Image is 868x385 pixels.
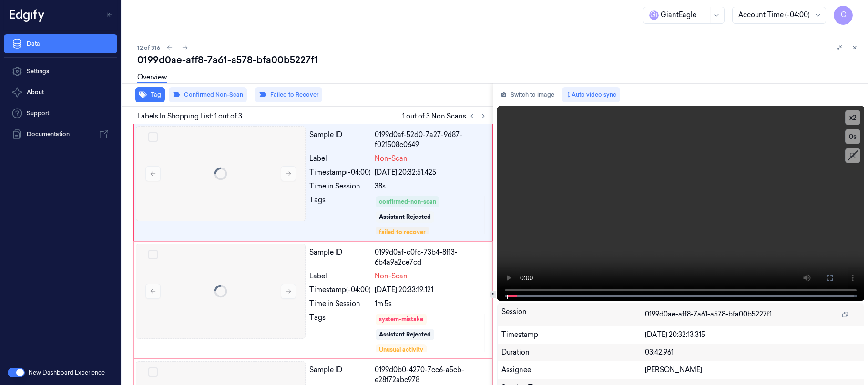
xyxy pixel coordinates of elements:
[309,285,371,295] div: Timestamp (-04:00)
[135,87,165,102] button: Tag
[309,195,371,235] div: Tags
[645,309,772,319] span: 0199d0ae-aff8-7a61-a578-bfa00b5227f1
[4,34,117,53] a: Data
[645,365,860,375] div: [PERSON_NAME]
[137,72,167,83] a: Overview
[845,129,860,144] button: 0s
[402,110,489,122] span: 1 out of 3 Non Scans
[375,168,487,178] div: [DATE] 20:32:51.425
[169,87,247,102] button: Confirmed Non-Scan
[4,104,117,123] a: Support
[309,130,371,150] div: Sample ID
[379,197,436,206] div: confirmed-non-scan
[501,347,645,357] div: Duration
[309,247,371,267] div: Sample ID
[309,168,371,178] div: Timestamp (-04:00)
[649,10,659,20] span: G i
[4,125,117,144] a: Documentation
[309,271,371,281] div: Label
[148,132,158,142] button: Select row
[309,365,371,385] div: Sample ID
[375,271,408,281] span: Non-Scan
[501,365,645,375] div: Assignee
[379,315,423,324] div: system-mistake
[309,313,371,353] div: Tags
[501,307,645,322] div: Session
[379,346,423,354] div: Unusual activity
[379,228,426,237] div: failed to recover
[379,213,431,221] div: Assistant Rejected
[497,87,558,102] button: Switch to image
[4,83,117,102] button: About
[501,330,645,340] div: Timestamp
[375,130,487,150] div: 0199d0af-52d0-7a27-9d87-f021508c0649
[375,365,487,385] div: 0199d0b0-4270-7cc6-a5cb-e28f72abc978
[645,330,860,340] div: [DATE] 20:32:13.315
[309,299,371,309] div: Time in Session
[309,154,371,164] div: Label
[137,111,242,121] span: Labels In Shopping List: 1 out of 3
[137,53,860,67] div: 0199d0ae-aff8-7a61-a578-bfa00b5227f1
[102,7,117,22] button: Toggle Navigation
[379,330,431,339] div: Assistant Rejected
[375,181,487,191] div: 38s
[255,87,322,102] button: Failed to Recover
[562,87,620,102] button: Auto video sync
[137,44,160,52] span: 12 of 316
[375,299,487,309] div: 1m 5s
[309,181,371,191] div: Time in Session
[375,154,408,164] span: Non-Scan
[845,110,860,125] button: x2
[645,347,860,357] div: 03:42.961
[375,285,487,295] div: [DATE] 20:33:19.121
[148,367,158,377] button: Select row
[4,62,117,81] a: Settings
[148,250,158,259] button: Select row
[834,6,853,25] button: C
[375,247,487,267] div: 0199d0af-c0fc-73b4-8f13-6b4a9a2ce7cd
